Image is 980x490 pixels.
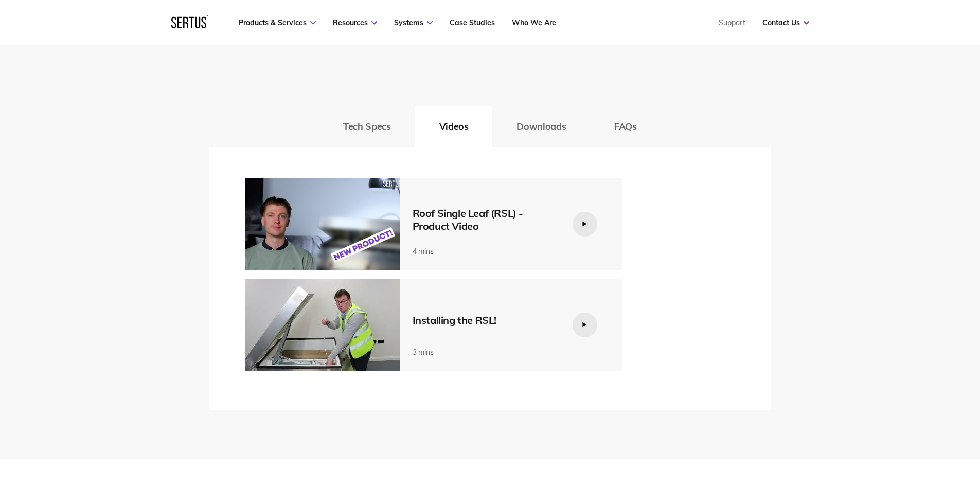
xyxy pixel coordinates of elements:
button: Tech Specs [319,106,415,147]
div: 4 mins [413,247,557,256]
a: Contact Us [762,18,809,27]
a: Resources [333,18,377,27]
div: Roof Single Leaf (RSL) - Product Video [413,207,557,232]
div: Installing the RSL! [413,314,557,326]
a: Systems [394,18,433,27]
a: Support [719,18,745,27]
a: Who We Are [512,18,556,27]
button: Downloads [492,106,590,147]
button: FAQs [590,106,661,147]
iframe: Chat Widget [795,371,980,490]
div: 3 mins [413,348,557,357]
a: Products & Services [239,18,316,27]
a: Case Studies [450,18,495,27]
